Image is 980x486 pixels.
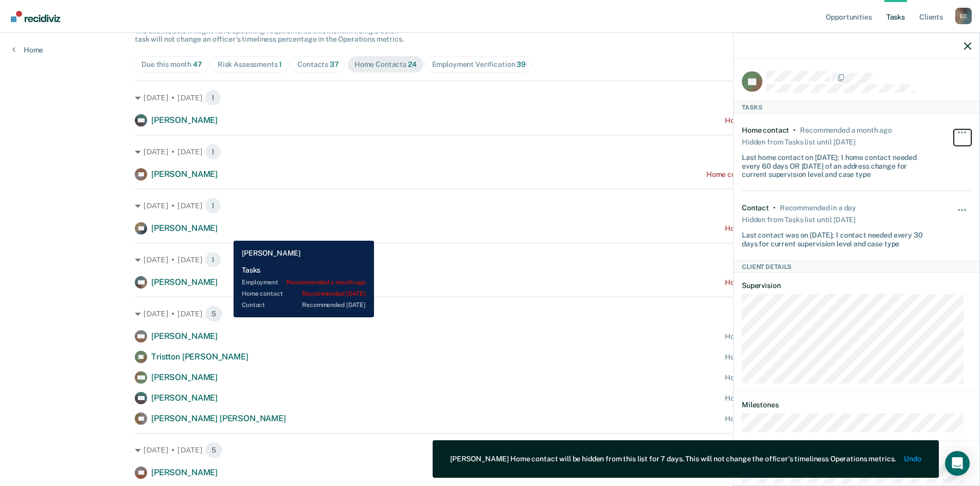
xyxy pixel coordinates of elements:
[450,455,896,463] div: [PERSON_NAME] Home contact will be hidden from this list for 7 days. This will not change the off...
[773,204,776,212] div: •
[945,451,970,476] div: Open Intercom Messenger
[734,101,979,113] div: Tasks
[12,45,43,55] a: Home
[151,169,218,179] span: [PERSON_NAME]
[955,8,972,24] button: Profile dropdown button
[725,116,845,125] div: Home contact recommended [DATE]
[135,27,404,44] span: The clients below might have upcoming requirements this month. Hiding a below task will not chang...
[205,442,223,458] span: 5
[742,401,971,409] dt: Milestones
[955,8,972,24] div: E C
[706,170,845,179] div: Home contact recommended a month ago
[725,278,845,287] div: Home contact recommended [DATE]
[800,125,892,134] div: Recommended a month ago
[151,223,218,233] span: [PERSON_NAME]
[205,251,221,268] span: 1
[742,149,933,178] div: Last home contact on [DATE]; 1 home contact needed every 60 days OR [DATE] of an address change f...
[354,60,417,69] div: Home Contacts
[151,331,218,341] span: [PERSON_NAME]
[135,251,845,268] div: [DATE] • [DATE]
[725,224,845,233] div: Home contact recommended [DATE]
[904,455,921,463] button: Undo
[218,60,282,69] div: Risk Assessments
[141,60,202,69] div: Due this month
[151,115,218,125] span: [PERSON_NAME]
[279,60,282,68] span: 1
[193,60,202,68] span: 47
[151,352,248,362] span: Tristton [PERSON_NAME]
[151,467,218,477] span: [PERSON_NAME]
[205,305,223,322] span: 5
[742,281,971,290] dt: Supervision
[725,353,845,362] div: Home contact recommended [DATE]
[135,89,845,106] div: [DATE] • [DATE]
[151,277,218,287] span: [PERSON_NAME]
[725,415,845,423] div: Home contact recommended [DATE]
[330,60,339,68] span: 37
[516,60,526,68] span: 39
[205,89,221,106] span: 1
[742,134,856,149] div: Hidden from Tasks list until [DATE]
[725,394,845,403] div: Home contact recommended [DATE]
[135,442,845,458] div: [DATE] • [DATE]
[734,260,979,273] div: Client Details
[205,143,221,160] span: 1
[135,143,845,160] div: [DATE] • [DATE]
[725,332,845,341] div: Home contact recommended [DATE]
[780,204,856,212] div: Recommended in a day
[135,305,845,322] div: [DATE] • [DATE]
[297,60,339,69] div: Contacts
[151,393,218,403] span: [PERSON_NAME]
[725,373,845,382] div: Home contact recommended [DATE]
[742,125,789,134] div: Home contact
[742,226,933,248] div: Last contact was on [DATE]; 1 contact needed every 30 days for current supervision level and case...
[742,212,856,226] div: Hidden from Tasks list until [DATE]
[742,204,769,212] div: Contact
[135,197,845,214] div: [DATE] • [DATE]
[408,60,417,68] span: 24
[151,372,218,382] span: [PERSON_NAME]
[11,11,60,22] img: Recidiviz
[432,60,526,69] div: Employment Verification
[793,125,796,134] div: •
[151,413,286,423] span: [PERSON_NAME] [PERSON_NAME]
[205,197,221,214] span: 1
